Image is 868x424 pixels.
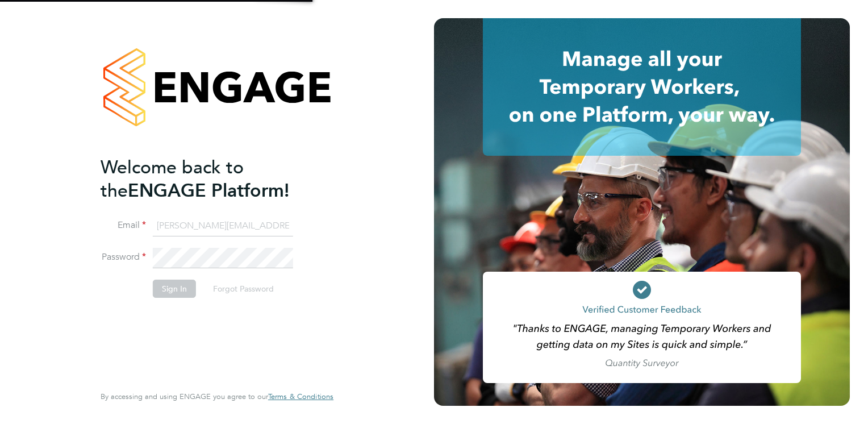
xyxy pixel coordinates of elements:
[153,280,196,298] button: Sign In
[204,280,283,298] button: Forgot Password
[101,219,146,231] label: Email
[101,392,333,401] span: By accessing and using ENGAGE you agree to our
[101,156,244,202] span: Welcome back to the
[268,392,333,401] a: Terms & Conditions
[101,156,322,202] h2: ENGAGE Platform!
[268,392,333,401] span: Terms & Conditions
[153,216,293,236] input: Enter your work email...
[101,251,146,263] label: Password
